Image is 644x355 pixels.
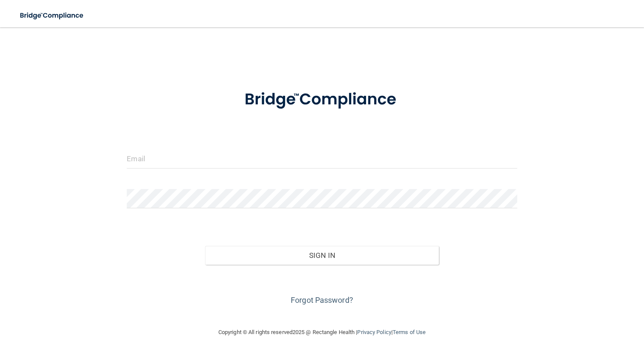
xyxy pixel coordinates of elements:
[357,329,391,335] a: Privacy Policy
[228,79,417,121] img: bridge_compliance_login_screen.278c3ca4.svg
[291,296,353,305] a: Forgot Password?
[127,149,517,169] input: Email
[205,246,439,265] button: Sign In
[13,7,92,24] img: bridge_compliance_login_screen.278c3ca4.svg
[393,329,426,335] a: Terms of Use
[166,319,478,346] div: Copyright © All rights reserved 2025 @ Rectangle Health | |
